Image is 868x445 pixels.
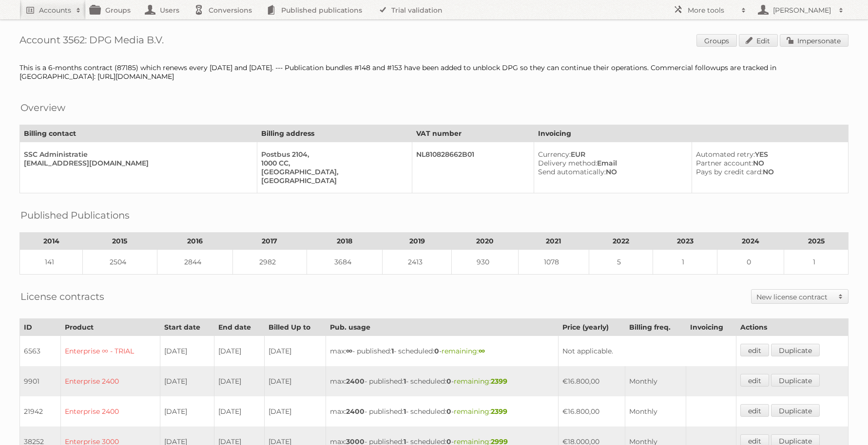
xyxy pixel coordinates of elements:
h1: Account 3562: DPG Media B.V. [19,34,849,49]
td: max: - published: - scheduled: - [326,366,559,396]
div: NO [696,159,840,167]
td: Not applicable. [559,336,736,367]
th: 2025 [784,233,849,250]
div: SSC Administratie [24,150,249,159]
span: Automated retry: [696,150,755,159]
td: [DATE] [264,396,326,426]
th: Product [61,319,160,336]
span: remaining: [442,347,485,355]
div: [GEOGRAPHIC_DATA], [261,167,404,176]
div: 1000 CC, [261,159,404,167]
h2: Published Publications [20,208,130,222]
td: €16.800,00 [559,396,625,426]
td: max: - published: - scheduled: - [326,396,559,426]
th: 2018 [307,233,383,250]
div: NO [538,167,684,176]
a: edit [740,344,769,356]
div: YES [696,150,840,159]
th: Billing contact [20,125,257,142]
td: 2413 [383,250,452,275]
td: 5 [589,250,653,275]
th: Start date [160,319,214,336]
th: 2014 [20,233,83,250]
th: ID [20,319,61,336]
th: 2022 [589,233,653,250]
td: [DATE] [160,336,214,367]
span: Currency: [538,150,571,159]
td: 2982 [232,250,307,275]
span: Pays by credit card: [696,167,763,176]
strong: 2400 [346,407,365,416]
strong: 1 [404,407,406,416]
span: Partner account: [696,159,753,167]
th: 2016 [157,233,232,250]
th: Billing freq. [625,319,686,336]
h2: More tools [688,5,736,15]
strong: 2400 [346,377,365,386]
td: 21942 [20,396,61,426]
th: 2021 [519,233,589,250]
span: remaining: [454,407,507,416]
div: [EMAIL_ADDRESS][DOMAIN_NAME] [24,159,249,167]
span: remaining: [454,377,507,386]
td: Enterprise ∞ - TRIAL [61,336,160,367]
a: edit [740,374,769,387]
h2: License contracts [20,289,104,304]
td: max: - published: - scheduled: - [326,336,559,367]
strong: 2399 [491,407,507,416]
th: 2024 [717,233,784,250]
strong: 0 [434,347,439,355]
div: [GEOGRAPHIC_DATA] [261,176,404,185]
th: Pub. usage [326,319,559,336]
td: 930 [452,250,519,275]
strong: 0 [446,377,451,386]
h2: New license contract [756,292,833,302]
th: 2020 [452,233,519,250]
div: Email [538,159,684,167]
td: 1078 [519,250,589,275]
th: 2019 [383,233,452,250]
a: Groups [696,34,737,47]
th: 2023 [653,233,717,250]
strong: 0 [446,407,451,416]
td: 9901 [20,366,61,396]
h2: Overview [20,100,65,115]
td: NL810828662B01 [412,142,534,193]
a: Duplicate [771,344,820,356]
th: Billing address [257,125,412,142]
td: 1 [653,250,717,275]
td: Monthly [625,366,686,396]
strong: 2399 [491,377,507,386]
td: 2504 [83,250,157,275]
td: [DATE] [160,396,214,426]
th: Invoicing [686,319,736,336]
h2: [PERSON_NAME] [771,5,834,15]
strong: ∞ [346,347,352,355]
td: [DATE] [160,366,214,396]
th: End date [214,319,265,336]
div: NO [696,167,840,176]
td: 6563 [20,336,61,367]
a: edit [740,404,769,417]
td: [DATE] [214,366,265,396]
a: Edit [739,34,778,47]
td: 0 [717,250,784,275]
td: €16.800,00 [559,366,625,396]
th: Price (yearly) [559,319,625,336]
td: [DATE] [214,396,265,426]
th: VAT number [412,125,534,142]
td: [DATE] [264,336,326,367]
div: EUR [538,150,684,159]
th: Invoicing [534,125,848,142]
td: Enterprise 2400 [61,396,160,426]
strong: 1 [391,347,394,355]
a: Duplicate [771,374,820,387]
td: 1 [784,250,849,275]
span: Toggle [833,290,848,303]
th: Billed Up to [264,319,326,336]
a: Duplicate [771,404,820,417]
td: [DATE] [214,336,265,367]
h2: Accounts [39,5,71,15]
td: 2844 [157,250,232,275]
td: 3684 [307,250,383,275]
